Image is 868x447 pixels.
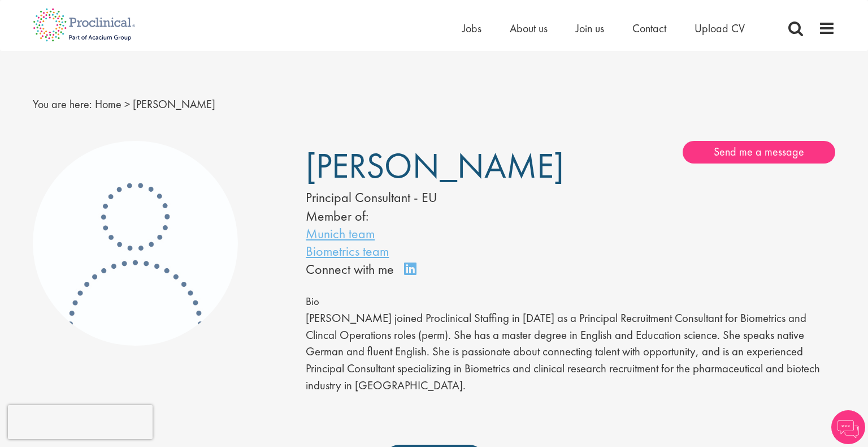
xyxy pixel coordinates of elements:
[462,21,481,36] a: Jobs
[510,21,548,36] a: About us
[306,295,319,308] span: Bio
[95,97,121,111] a: breadcrumb link
[831,410,865,444] img: Chatbot
[306,207,368,225] label: Member of:
[632,21,666,36] a: Contact
[683,141,835,164] a: Send me a message
[695,21,745,36] a: Upload CV
[306,310,835,394] p: [PERSON_NAME] joined Proclinical Staffing in [DATE] as a Principal Recruitment Consultant for Bio...
[8,405,153,439] iframe: reCAPTCHA
[33,141,238,346] img: Anja Potrafke
[576,21,604,36] a: Join us
[306,225,375,242] a: Munich team
[306,143,564,188] span: [PERSON_NAME]
[133,97,215,111] span: [PERSON_NAME]
[33,97,92,111] span: You are here:
[124,97,130,111] span: >
[306,242,389,260] a: Biometrics team
[306,188,536,207] div: Principal Consultant - EU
